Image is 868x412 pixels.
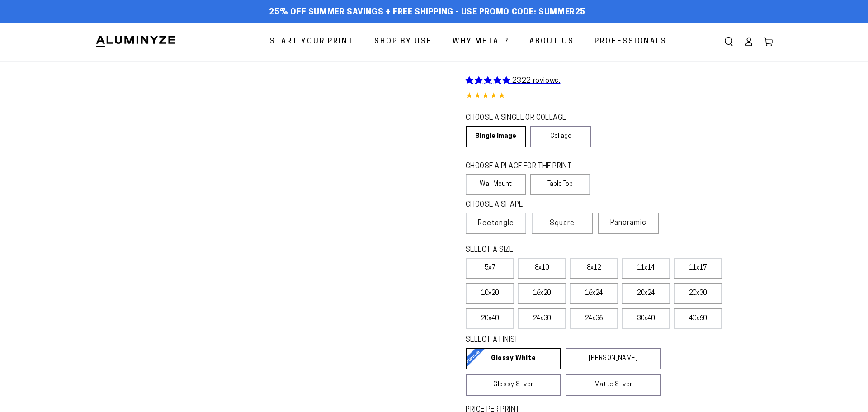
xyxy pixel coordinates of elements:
label: 11x17 [674,258,722,279]
label: 11x14 [622,258,670,279]
a: Start Your Print [263,30,361,54]
label: 24x30 [518,308,566,329]
span: Professionals [594,35,667,48]
span: Square [550,218,575,229]
summary: Search our site [719,32,739,52]
label: Wall Mount [466,174,526,195]
a: Why Metal? [446,30,516,54]
a: Collage [530,126,590,147]
label: 20x24 [622,283,670,304]
a: Single Image [466,126,526,147]
span: Panoramic [610,219,646,227]
label: 30x40 [622,308,670,329]
label: 20x30 [674,283,722,304]
a: [PERSON_NAME] [566,348,661,369]
legend: SELECT A SIZE [466,245,646,256]
label: 8x12 [570,258,618,279]
span: Shop By Use [374,35,432,48]
legend: CHOOSE A SINGLE OR COLLAGE [466,113,582,123]
label: 16x24 [570,283,618,304]
span: 25% off Summer Savings + Free Shipping - Use Promo Code: SUMMER25 [269,8,585,18]
label: 16x20 [518,283,566,304]
label: 5x7 [466,258,514,279]
a: Matte Silver [566,374,661,396]
label: 10x20 [466,283,514,304]
label: 20x40 [466,308,514,329]
img: Aluminyze [95,35,176,48]
a: Glossy White [466,348,561,369]
span: Why Metal? [453,35,509,48]
legend: CHOOSE A PLACE FOR THE PRINT [466,161,582,172]
div: 4.85 out of 5.0 stars [466,90,773,103]
a: Professionals [588,30,674,54]
label: 24x36 [570,308,618,329]
span: 2322 reviews. [512,77,561,85]
legend: SELECT A FINISH [466,335,639,346]
a: Shop By Use [368,30,439,54]
label: Table Top [530,174,590,195]
span: Rectangle [478,218,514,229]
a: Glossy Silver [466,374,561,396]
span: Start Your Print [270,35,354,48]
a: 2322 reviews. [466,77,560,85]
label: 8x10 [518,258,566,279]
legend: CHOOSE A SHAPE [466,200,583,210]
label: 40x60 [674,308,722,329]
span: About Us [529,35,574,48]
a: About Us [523,30,581,54]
